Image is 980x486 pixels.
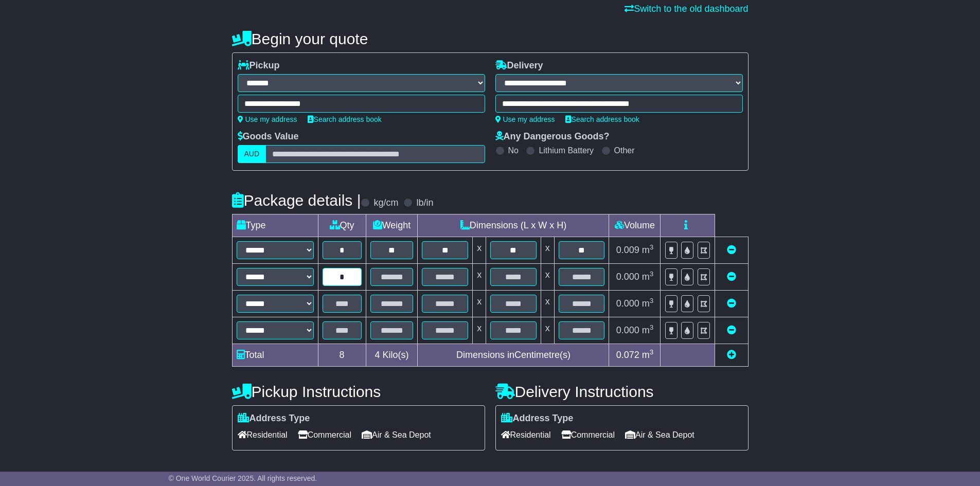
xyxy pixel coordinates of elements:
td: x [473,264,486,291]
span: Residential [238,427,288,443]
td: x [541,237,554,264]
span: 4 [375,350,380,360]
span: m [642,298,654,309]
label: Delivery [495,60,543,71]
td: Dimensions in Centimetre(s) [418,344,609,367]
td: x [541,291,554,317]
a: Search address book [308,115,382,123]
span: Air & Sea Depot [625,427,694,443]
td: x [541,264,554,291]
label: Any Dangerous Goods? [495,131,610,142]
label: Goods Value [238,131,299,142]
label: AUD [238,145,266,163]
a: Use my address [238,115,297,123]
h4: Package details | [232,192,361,209]
td: Weight [366,214,418,237]
span: 0.000 [616,272,639,282]
td: x [473,291,486,317]
a: Remove this item [727,325,736,335]
span: m [642,350,654,360]
a: Search address book [565,115,639,123]
span: m [642,325,654,335]
span: 0.000 [616,325,639,335]
span: 0.009 [616,245,639,255]
h4: Begin your quote [232,30,749,47]
h4: Delivery Instructions [495,383,749,400]
td: x [541,317,554,344]
sup: 3 [650,297,654,304]
span: Commercial [298,427,351,443]
label: Pickup [238,60,280,71]
a: Use my address [495,115,555,123]
sup: 3 [650,243,654,251]
sup: 3 [650,348,654,356]
a: Remove this item [727,272,736,282]
span: m [642,245,654,255]
span: Commercial [561,427,615,443]
td: Dimensions (L x W x H) [418,214,609,237]
td: Qty [318,214,366,237]
span: 0.000 [616,298,639,309]
a: Switch to the old dashboard [625,4,748,14]
a: Remove this item [727,245,736,255]
td: 8 [318,344,366,367]
td: Kilo(s) [366,344,418,367]
label: kg/cm [373,197,398,209]
label: Address Type [238,413,310,424]
sup: 3 [650,270,654,278]
a: Add new item [727,350,736,360]
td: Type [232,214,318,237]
h4: Pickup Instructions [232,383,485,400]
label: lb/in [416,197,433,209]
label: Other [614,146,635,155]
span: 0.072 [616,350,639,360]
label: No [508,146,519,155]
sup: 3 [650,323,654,331]
span: © One World Courier 2025. All rights reserved. [169,474,317,482]
td: x [473,317,486,344]
td: Volume [609,214,661,237]
td: Total [232,344,318,367]
span: Residential [501,427,551,443]
span: Air & Sea Depot [362,427,431,443]
label: Address Type [501,413,574,424]
label: Lithium Battery [539,146,594,155]
a: Remove this item [727,298,736,309]
td: x [473,237,486,264]
span: m [642,272,654,282]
